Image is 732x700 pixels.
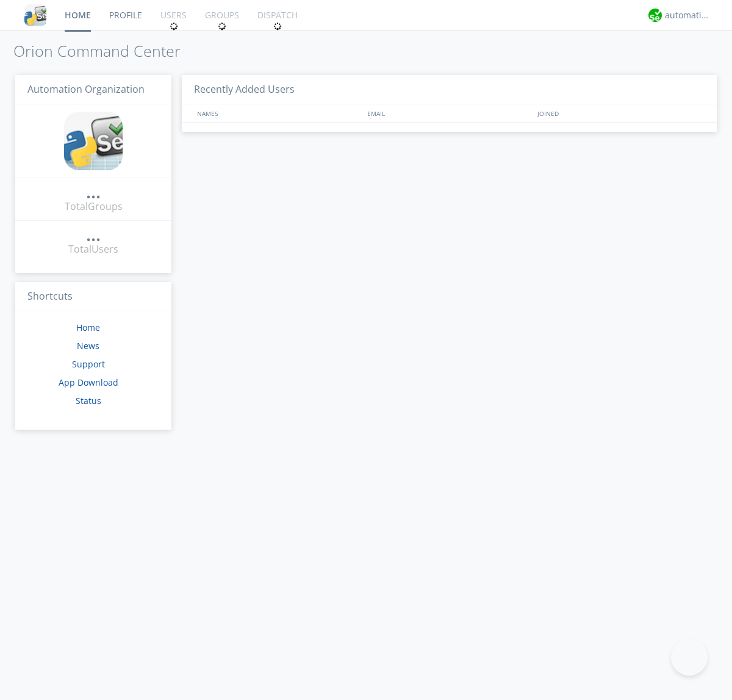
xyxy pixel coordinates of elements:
[59,377,118,388] a: App Download
[182,75,717,105] h3: Recently Added Users
[534,104,705,122] div: JOINED
[77,340,99,352] a: News
[86,186,101,198] div: ...
[64,112,123,170] img: cddb5a64eb264b2086981ab96f4c1ba7
[86,228,101,242] a: ...
[27,82,145,96] span: Automation Organization
[170,22,178,31] img: spin.svg
[24,4,46,26] img: cddb5a64eb264b2086981ab96f4c1ba7
[68,242,118,256] div: Total Users
[671,639,708,676] iframe: Toggle Customer Support
[665,9,711,21] div: automation+atlas
[364,104,534,122] div: EMAIL
[72,358,105,370] a: Support
[648,9,662,22] img: d2d01cd9b4174d08988066c6d424eccd
[76,395,101,406] a: Status
[15,282,171,312] h3: Shortcuts
[86,186,101,200] a: ...
[65,200,123,214] div: Total Groups
[76,322,100,333] a: Home
[86,228,101,240] div: ...
[273,22,282,31] img: spin.svg
[218,22,226,31] img: spin.svg
[194,104,361,122] div: NAMES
